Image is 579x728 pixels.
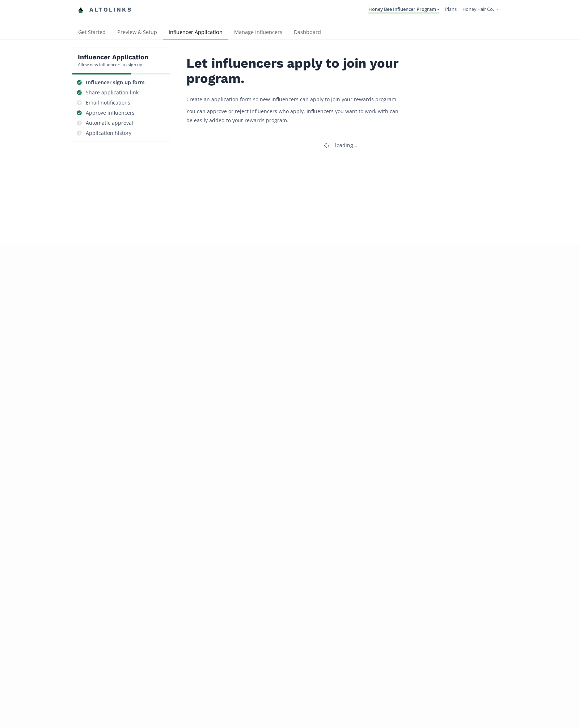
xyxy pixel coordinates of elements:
[462,6,498,14] a: Honey Hair Co.
[368,6,439,14] a: Honey Bee Influencer Program
[78,53,148,61] h5: Influencer Application
[163,26,228,40] a: Influencer Application
[86,79,145,86] div: Influencer sign up form
[462,6,494,12] span: Honey Hair Co.
[86,99,130,106] div: Email notifications
[86,89,139,96] div: Share application link
[86,129,131,137] div: Application history
[86,109,135,116] div: Approve influencers
[186,95,403,104] p: Create an application form so new influencers can apply to join your rewards program.
[186,56,403,86] h2: Let influencers apply to join your program.
[335,142,358,149] div: loading...
[72,26,111,40] a: Get Started
[228,26,288,40] a: Manage Influencers
[288,26,327,40] a: Dashboard
[111,26,163,40] a: Preview & Setup
[78,7,84,13] img: favicon-32x32.png
[78,4,132,16] a: Altolinks
[78,61,148,68] div: Allow new influencers to sign up
[186,107,403,125] p: You can approve or reject influencers who apply. Influencers you want to work with can be easily ...
[445,6,457,12] a: Plans
[86,119,133,127] div: Automatic approval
